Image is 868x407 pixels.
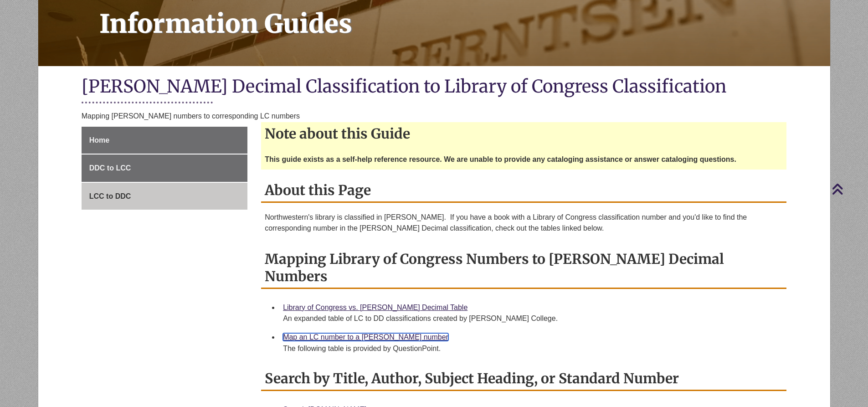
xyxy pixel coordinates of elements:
strong: This guide exists as a self-help reference resource. We are unable to provide any cataloging assi... [265,155,736,163]
a: Home [82,127,247,154]
div: The following table is provided by QuestionPoint. [283,343,779,354]
div: An expanded table of LC to DD classifications created by [PERSON_NAME] College. [283,313,779,324]
span: LCC to DDC [89,192,131,200]
h2: About this Page [261,179,786,203]
h2: Search by Title, Author, Subject Heading, or Standard Number [261,367,786,391]
a: DDC to LCC [82,155,247,182]
a: LCC to DDC [82,183,247,210]
a: Map an LC number to a [PERSON_NAME] number [283,333,448,341]
h2: Mapping Library of Congress Numbers to [PERSON_NAME] Decimal Numbers [261,247,786,289]
p: Northwestern's library is classified in [PERSON_NAME]. If you have a book with a Library of Congr... [265,212,783,234]
h2: Note about this Guide [261,122,786,145]
h1: [PERSON_NAME] Decimal Classification to Library of Congress Classification [82,75,787,99]
span: Mapping [PERSON_NAME] numbers to corresponding LC numbers [82,112,300,120]
span: DDC to LCC [89,164,131,172]
a: Back to Top [832,183,866,195]
a: Library of Congress vs. [PERSON_NAME] Decimal Table [283,304,467,311]
span: Home [89,136,109,144]
div: Guide Page Menu [82,127,247,210]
